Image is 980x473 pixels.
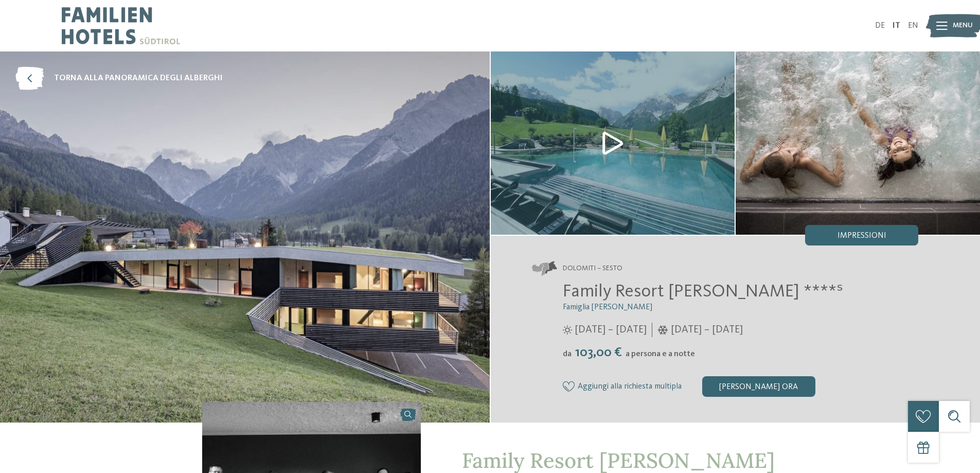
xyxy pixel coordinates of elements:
span: [DATE] – [DATE] [575,323,647,337]
span: da [563,350,572,358]
div: [PERSON_NAME] ora [702,376,815,397]
img: Il nostro family hotel a Sesto, il vostro rifugio sulle Dolomiti. [491,51,735,235]
a: DE [875,22,885,30]
span: Dolomiti – Sesto [563,264,622,274]
a: IT [893,22,900,30]
span: a persona e a notte [626,350,695,358]
span: Impressioni [838,232,886,240]
a: EN [908,22,918,30]
a: torna alla panoramica degli alberghi [15,67,223,90]
i: Orari d'apertura inverno [657,325,668,335]
span: torna alla panoramica degli alberghi [54,73,223,84]
span: [DATE] – [DATE] [671,323,743,337]
span: Famiglia [PERSON_NAME] [563,303,652,311]
span: Aggiungi alla richiesta multipla [578,382,682,392]
img: Il nostro family hotel a Sesto, il vostro rifugio sulle Dolomiti. [736,51,980,235]
span: Menu [953,21,973,31]
i: Orari d'apertura estate [563,325,572,335]
span: Family Resort [PERSON_NAME] ****ˢ [563,283,843,301]
span: 103,00 € [573,346,625,359]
